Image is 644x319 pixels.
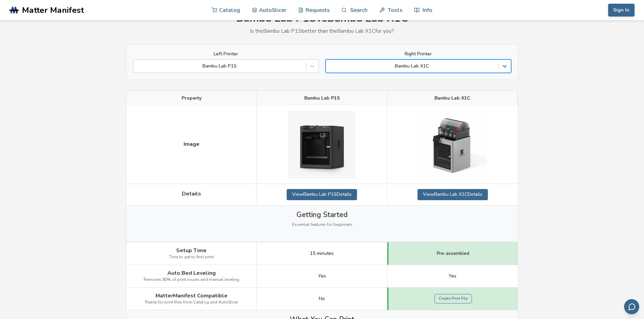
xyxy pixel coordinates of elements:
[292,222,352,227] span: Essential features for beginners
[184,141,199,147] span: Image
[437,251,469,256] span: Pre-assembled
[176,247,207,254] span: Setup Time
[624,299,639,314] button: Send feedback via email
[418,189,488,200] a: ViewBambu Lab X1CDetails
[434,96,470,101] span: Bambu Lab X1C
[144,277,239,282] span: Removes 80% of print issues and manual leveling
[156,293,228,299] span: MatterManifest Compatible
[126,28,518,34] p: Is the Bambu Lab P1S better than the Bambu Lab X1C for you?
[133,51,319,57] label: Left Printer
[310,251,334,256] span: 15 minutes
[326,51,511,57] label: Right Printer
[22,5,84,15] span: Matter Manifest
[608,4,635,17] button: Sign In
[287,189,357,200] a: ViewBambu Lab P1SDetails
[126,12,518,25] h1: Bambu Lab P1S vs Bambu Lab X1C
[434,294,472,303] a: Create Print File
[319,296,325,301] span: No
[288,111,356,179] img: Bambu Lab P1S
[304,96,340,101] span: Bambu Lab P1S
[449,273,456,279] span: Yes
[182,191,201,197] span: Details
[419,111,486,179] img: Bambu Lab X1C
[137,63,138,69] input: Bambu Lab P1S
[296,211,348,219] span: Getting Started
[167,270,216,276] span: Auto Bed Leveling
[182,96,201,101] span: Property
[169,255,214,260] span: Time to get to first print
[318,273,326,279] span: Yes
[145,300,238,305] span: Ready for print files from Catalog and AutoSlicer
